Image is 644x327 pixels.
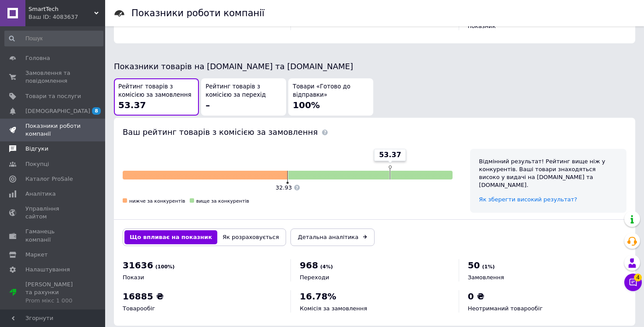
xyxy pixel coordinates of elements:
span: Комісія за замовлення [300,305,367,312]
div: Відмінний результат! Рейтинг вище ніж у конкурентів. Ваші товари знаходяться високо у видачі на [... [479,158,618,190]
span: Товари «Готово до відправки» [293,83,369,99]
button: Рейтинг товарів з комісією за замовлення53.37 [114,78,199,116]
a: Як зберегти високий результат? [479,196,577,203]
span: Головна [25,54,50,62]
span: Неотриманий товарообіг [468,305,543,312]
span: Управління сайтом [25,205,81,221]
span: Показники товарів на [DOMAIN_NAME] та [DOMAIN_NAME] [114,62,353,71]
span: (1%) [482,264,495,270]
span: 16.78% [300,291,336,302]
a: Детальна аналітика [290,229,375,246]
button: Товари «Готово до відправки»100% [288,78,373,116]
span: Покази [123,274,144,281]
span: нижче за конкурентів [129,198,185,204]
span: 16885 ₴ [123,291,164,302]
span: Покупці [25,160,49,168]
span: Успішні замовлення, що впливають на показник [468,15,584,29]
span: Рейтинг товарів з комісією за замовлення [118,83,195,99]
button: Що впливає на показник [124,230,217,244]
span: 32.93 [276,184,292,191]
span: [DEMOGRAPHIC_DATA] [25,107,90,115]
span: вище за конкурентів [196,198,249,204]
span: Маркет [25,251,48,259]
span: Товарообіг [123,305,155,312]
h1: Показники роботи компанії [131,8,265,18]
span: 50 [468,260,480,271]
span: Показники роботи компанії [25,122,81,138]
input: Пошук [4,31,103,46]
span: 53.37 [379,150,401,160]
span: Рейтинг товарів з комісією за перехід [205,83,282,99]
span: 53.37 [118,100,146,110]
span: Ваш рейтинг товарів з комісією за замовлення [123,127,318,137]
span: (100%) [156,264,175,270]
span: [PERSON_NAME] та рахунки [25,281,81,305]
button: Як розраховується [217,230,284,244]
span: 100% [293,100,320,110]
span: 4 [634,273,642,281]
span: Переходи [300,274,329,281]
button: Чат з покупцем4 [624,274,642,291]
span: Замовлення та повідомлення [25,69,81,85]
span: (4%) [320,264,333,270]
span: Замовлення [468,274,504,281]
span: – [205,100,210,110]
span: Гаманець компанії [25,228,81,243]
span: 968 [300,260,318,271]
span: Аналітика [25,190,56,198]
div: Ваш ID: 4083637 [28,13,105,21]
span: SmartTech [28,5,94,13]
span: Налаштування [25,266,70,274]
span: 8 [92,107,101,115]
span: Каталог ProSale [25,175,73,183]
span: Товари та послуги [25,92,81,100]
button: Рейтинг товарів з комісією за перехід– [201,78,286,116]
div: Prom мікс 1 000 [25,297,81,305]
span: 0 ₴ [468,291,485,302]
span: Відгуки [25,145,48,153]
span: 31636 [123,260,153,271]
